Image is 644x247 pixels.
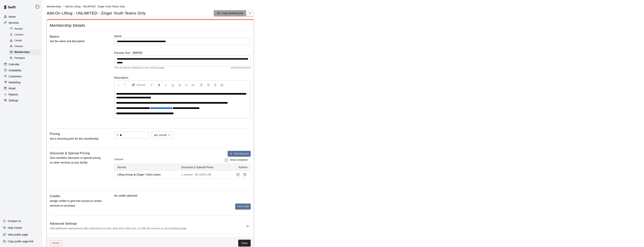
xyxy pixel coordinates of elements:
[50,194,60,199] h6: Credits
[230,158,248,162] span: Show completed
[3,98,39,103] a: Settings
[14,27,23,31] span: Rentals
[198,81,205,88] button: Left Align
[3,20,39,26] a: Services
[114,194,251,198] p: No credits attached
[9,81,20,84] p: Marketing
[47,5,61,8] a: Memberships
[50,221,245,226] h6: Advanced Settings
[163,81,169,88] button: Format Italics
[9,21,19,25] p: Services
[114,164,178,171] th: Service
[9,26,42,32] a: Rentals
[9,38,42,44] a: Camps
[231,66,251,70] span: 146 / 150 characters
[9,55,42,61] a: Packages
[9,44,42,49] a: Classes
[151,131,173,138] div: per month
[246,10,254,16] button: select merge strategy
[114,51,130,55] label: Preview Text
[9,93,18,96] p: Reports
[3,74,39,79] a: Customers
[50,199,102,208] p: Assign credits to give free access to certain services on purchase
[9,99,18,102] p: Settings
[8,239,33,243] p: Copy public page link
[156,81,162,88] button: Format Bold
[9,15,16,19] p: Home
[228,151,251,157] button: Add discount
[8,219,21,223] p: Contact Us
[183,81,190,88] button: Insert Code
[9,55,41,61] div: Packages
[8,226,22,230] p: Help Center
[14,33,24,37] span: Lessons
[3,80,39,85] a: Marketing
[50,226,245,231] p: Add additional requirements like restrictions on time slots and t-shirt size, or hide the service...
[3,62,39,67] a: Calendar
[235,204,251,209] button: Add credit
[14,56,25,60] span: Packages
[115,81,121,88] button: Undo
[205,81,212,88] button: Center Align
[8,233,28,236] p: View public page
[117,133,118,137] p: $
[133,51,142,54] span: Optional
[9,26,41,32] div: Rentals
[9,50,41,55] div: Memberships
[228,164,250,171] th: Actions
[9,44,41,49] div: Classes
[14,39,22,43] span: Camps
[50,136,102,141] p: Set a recurring price for this membership
[9,38,41,43] div: Camps
[181,173,225,176] p: 1 session - $0 (100% off)
[117,173,175,176] p: Lifting Group at Zinger / Glory Gains
[130,81,154,88] button: Formatting Options
[50,34,59,39] h6: Basics
[50,39,102,44] p: Set the name and description
[190,81,196,88] button: Insert Link
[9,32,41,37] div: Lessons
[3,14,39,20] a: Home
[114,76,251,80] label: Description
[50,156,102,165] p: Give members discounts or special pricing on other services at your facility
[9,68,21,72] p: Availability
[47,11,146,16] span: Add-On Lifting - UNLIMITED - Zinger Youth Teams Only
[114,157,124,164] span: Classes
[178,164,228,171] th: Discounts & Special Prices
[238,240,251,247] button: Save
[212,81,218,88] button: Right Align
[9,87,16,90] p: Retail
[65,5,125,8] span: Add-On Lifting - UNLIMITED - Zinger Youth Teams Only
[50,151,90,156] h6: Discounts & Special Pricing
[14,45,23,48] span: Classes
[50,219,251,233] div: Advanced SettingsAdd additional requirements like restrictions on time slots and t-shirt size, or...
[47,5,639,9] nav: breadcrumb
[214,10,246,16] button: Copy booking link
[50,131,60,136] h6: Pricing
[114,66,165,70] span: This text will be displayed on the booking page.
[114,34,251,38] label: Name
[122,81,128,88] button: Redo
[63,5,63,8] li: /
[214,10,254,16] div: split button
[9,49,42,55] a: Memberships
[50,240,62,246] button: Delete
[3,68,39,73] a: Availability
[3,86,39,91] a: Retail
[9,74,22,78] p: Customers
[219,81,225,88] button: Justify Align
[137,83,150,87] span: Normal
[3,92,39,97] a: Reports
[9,32,42,38] a: Lessons
[50,23,251,28] span: Membership Details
